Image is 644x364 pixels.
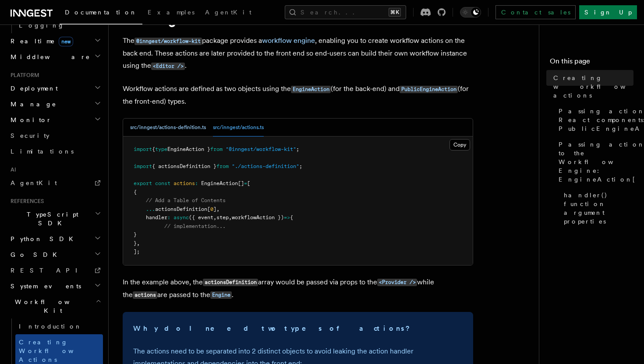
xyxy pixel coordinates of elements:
[195,180,198,186] span: :
[167,214,170,220] span: :
[560,187,633,229] a: handler() function argument properties
[495,5,576,19] a: Contact sales
[7,115,52,124] span: Monitor
[210,291,232,299] code: Engine
[11,132,50,139] span: Security
[123,35,473,72] p: The package provides a , enabling you to create workflow actions on the back end. These actions a...
[173,180,195,186] span: actions
[146,214,167,220] span: handler
[7,33,103,49] button: Realtimenew
[205,9,251,16] span: AgentKit
[7,100,57,108] span: Manage
[133,291,157,299] code: actions
[7,72,39,79] span: Platform
[173,214,189,220] span: async
[460,7,481,17] button: Toggle dark mode
[247,180,250,186] span: [
[7,231,103,247] button: Python SDK
[7,206,103,231] button: TypeScript SDK
[134,231,137,238] span: }
[200,3,257,24] a: AgentKit
[216,163,229,169] span: from
[550,56,633,70] h4: On this page
[7,234,78,243] span: Python SDK
[7,278,103,294] button: System events
[134,180,152,186] span: export
[134,163,152,169] span: import
[213,214,216,220] span: ,
[7,250,62,259] span: Go SDK
[134,146,152,152] span: import
[299,163,302,169] span: ;
[232,214,284,220] span: workflowAction })
[189,214,213,220] span: ({ event
[377,279,417,286] code: <Provider />
[216,214,229,220] span: step
[291,84,331,93] a: EngineAction
[133,324,412,332] strong: Why do I need two types of actions?
[19,323,82,330] span: Introduction
[7,37,73,45] span: Realtime
[19,22,64,29] span: Logging
[137,240,140,246] span: ,
[152,163,216,169] span: { actionsDefinition }
[7,297,96,315] span: Workflow Kit
[564,191,633,226] span: handler() function argument properties
[130,119,206,136] button: src/inngest/actions-definition.ts
[238,180,244,186] span: []
[7,80,103,96] button: Deployment
[7,247,103,262] button: Go SDK
[146,197,226,203] span: // Add a Table of Contents
[123,276,473,301] p: In the example above, the array would be passed via props to the while the are passed to the .
[389,8,401,17] kbd: ⌘K
[7,143,103,159] a: Limitations
[550,70,633,103] a: Creating workflow actions
[210,290,232,299] a: Engine
[229,214,232,220] span: ,
[152,146,155,152] span: {
[134,248,140,255] span: ];
[164,223,226,229] span: // implementation...
[7,262,103,278] a: REST API
[291,86,331,93] code: EngineAction
[155,180,170,186] span: const
[59,37,73,46] span: new
[232,163,299,169] span: "./actions-definition"
[201,180,238,186] span: EngineAction
[134,240,137,246] span: }
[296,146,299,152] span: ;
[148,9,195,16] span: Examples
[11,267,85,274] span: REST API
[285,5,406,19] button: Search...⌘K
[7,49,103,65] button: Middleware
[555,103,633,136] a: Passing actions to the React components: PublicEngineAction[]
[449,139,470,150] button: Copy
[7,96,103,112] button: Manage
[134,38,202,45] code: @inngest/workflow-kit
[134,36,202,45] a: @inngest/workflow-kit
[290,214,293,220] span: {
[123,83,473,108] p: Workflow actions are defined as two objects using the (for the back-end) and (for the front-end) ...
[7,84,58,93] span: Deployment
[210,146,223,152] span: from
[579,5,637,19] a: Sign Up
[146,206,155,212] span: ...
[244,180,247,186] span: =
[167,146,210,152] span: EngineAction }
[11,148,74,155] span: Limitations
[151,61,185,70] a: <Editor />
[151,63,185,70] code: <Editor />
[7,175,103,191] a: AgentKit
[555,136,633,187] a: Passing actions to the Workflow Engine: EngineAction[]
[15,318,103,334] a: Introduction
[7,282,81,290] span: System events
[7,210,95,227] span: TypeScript SDK
[65,9,137,16] span: Documentation
[262,36,315,45] a: workflow engine
[7,166,16,173] span: AI
[60,3,142,24] a: Documentation
[155,146,167,152] span: type
[7,128,103,143] a: Security
[7,52,90,61] span: Middleware
[226,146,296,152] span: "@inngest/workflow-kit"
